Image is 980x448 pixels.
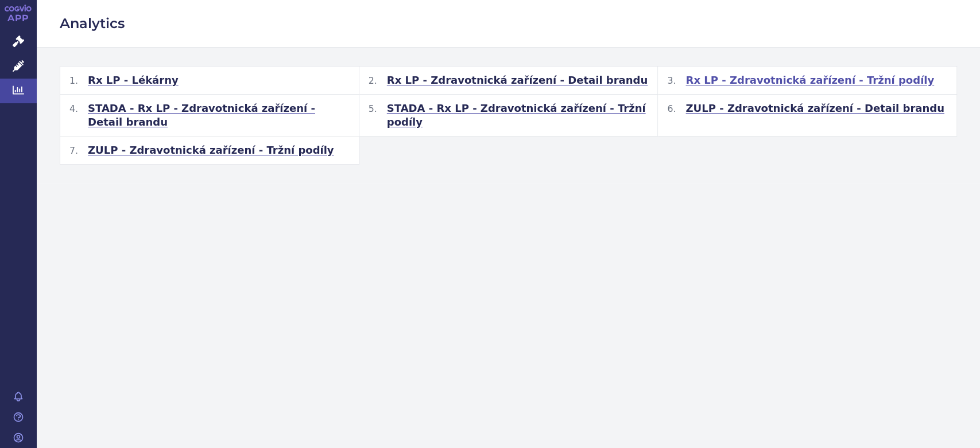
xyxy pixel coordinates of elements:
span: Rx LP - Zdravotnická zařízení - Tržní podíly [685,73,934,87]
button: Rx LP - Lékárny [60,67,359,95]
span: ZULP - Zdravotnická zařízení - Detail brandu [685,102,944,115]
span: ZULP - Zdravotnická zařízení - Tržní podíly [88,143,334,157]
button: STADA - Rx LP - Zdravotnická zařízení - Detail brandu [60,95,359,137]
span: STADA - Rx LP - Zdravotnická zařízení - Detail brandu [88,102,350,129]
button: STADA - Rx LP - Zdravotnická zařízení - Tržní podíly [359,95,659,137]
span: STADA - Rx LP - Zdravotnická zařízení - Tržní podíly [387,102,649,129]
span: Rx LP - Lékárny [88,73,179,87]
button: Rx LP - Zdravotnická zařízení - Detail brandu [359,67,659,95]
span: Rx LP - Zdravotnická zařízení - Detail brandu [387,73,648,87]
h2: Analytics [60,14,957,33]
button: ZULP - Zdravotnická zařízení - Tržní podíly [60,137,359,165]
button: Rx LP - Zdravotnická zařízení - Tržní podíly [658,67,957,95]
button: ZULP - Zdravotnická zařízení - Detail brandu [658,95,957,137]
